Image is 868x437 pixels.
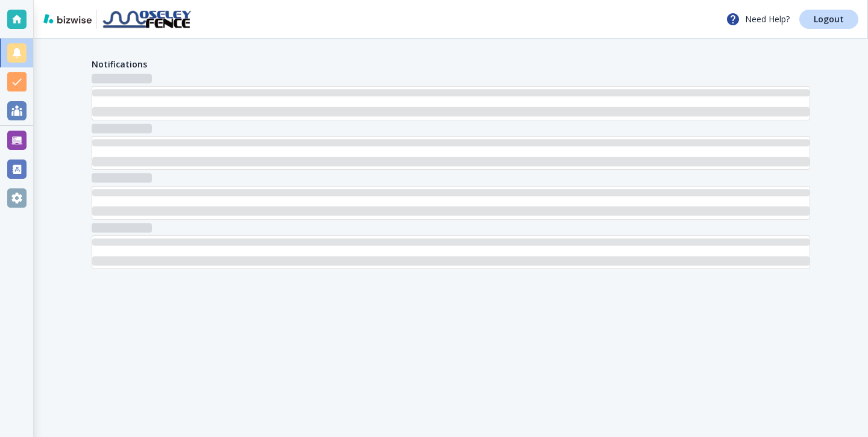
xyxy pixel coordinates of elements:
[102,10,192,29] img: Moseley Fence
[814,15,844,23] p: Logout
[43,14,92,23] img: bizwise
[799,10,858,29] a: Logout
[92,58,147,70] h4: Notifications
[726,12,790,26] p: Need Help?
